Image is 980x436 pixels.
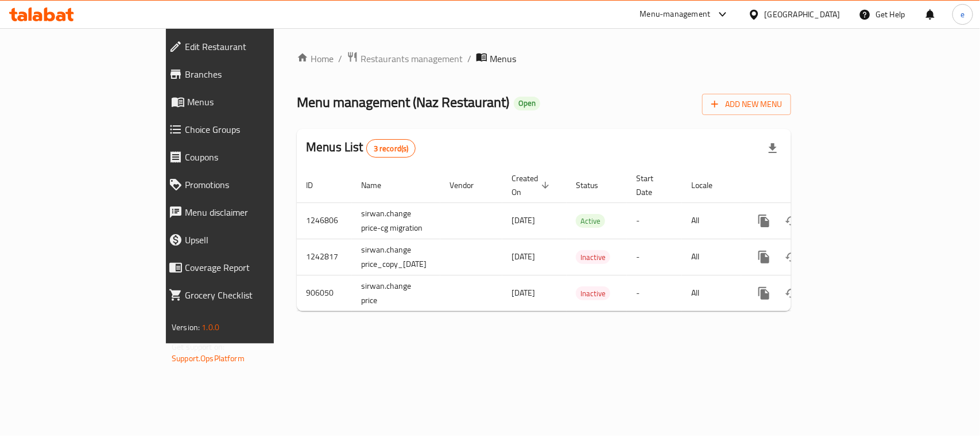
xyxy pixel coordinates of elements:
[172,320,200,335] span: Version:
[297,168,870,312] table: enhanced table
[711,97,782,112] span: Add New Menu
[627,239,682,275] td: -
[185,261,320,274] span: Coverage Report
[187,95,320,109] span: Menus
[512,249,535,264] span: [DATE]
[750,207,778,235] button: more
[367,143,416,154] span: 3 record(s)
[185,288,320,302] span: Grocery Checklist
[160,226,330,254] a: Upsell
[682,239,741,275] td: All
[576,251,610,264] span: Inactive
[297,89,509,115] span: Menu management ( Naz Restaurant )
[640,7,711,21] div: Menu-management
[352,275,440,311] td: sirwan.change price
[347,51,463,66] a: Restaurants management
[765,8,840,21] div: [GEOGRAPHIC_DATA]
[576,286,610,300] div: Inactive
[160,116,330,143] a: Choice Groups
[185,233,320,247] span: Upsell
[576,287,610,300] span: Inactive
[185,123,320,136] span: Choice Groups
[576,215,605,228] span: Active
[172,351,245,366] a: Support.OpsPlatform
[160,171,330,198] a: Promotions
[636,171,668,199] span: Start Date
[682,275,741,311] td: All
[306,139,416,158] h2: Menus List
[960,8,964,21] span: e
[512,213,535,228] span: [DATE]
[160,60,330,88] a: Branches
[352,202,440,239] td: sirwan.change price-cg migration
[185,40,320,53] span: Edit Restaurant
[691,178,727,192] span: Locale
[627,202,682,239] td: -
[361,52,463,66] span: Restaurants management
[297,51,791,66] nav: breadcrumb
[778,243,805,271] button: Change Status
[160,198,330,226] a: Menu disclaimer
[160,33,330,60] a: Edit Restaurant
[759,135,787,162] div: Export file
[202,320,219,335] span: 1.0.0
[702,94,791,115] button: Add New Menu
[467,52,471,66] li: /
[160,88,330,116] a: Menus
[576,214,605,228] div: Active
[514,97,540,110] div: Open
[185,178,320,192] span: Promotions
[361,178,396,192] span: Name
[172,339,224,354] span: Get support on:
[366,139,416,158] div: Total records count
[778,207,805,235] button: Change Status
[741,168,870,203] th: Actions
[778,280,805,307] button: Change Status
[185,205,320,219] span: Menu disclaimer
[490,52,516,66] span: Menus
[682,202,741,239] td: All
[576,250,610,264] div: Inactive
[512,171,553,199] span: Created On
[514,98,540,108] span: Open
[160,254,330,281] a: Coverage Report
[512,285,535,300] span: [DATE]
[160,281,330,309] a: Grocery Checklist
[306,178,328,192] span: ID
[160,143,330,171] a: Coupons
[576,178,613,192] span: Status
[352,239,440,275] td: sirwan.change price_copy_[DATE]
[185,150,320,164] span: Coupons
[627,275,682,311] td: -
[338,52,342,66] li: /
[450,178,489,192] span: Vendor
[185,67,320,81] span: Branches
[750,243,778,271] button: more
[750,280,778,307] button: more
